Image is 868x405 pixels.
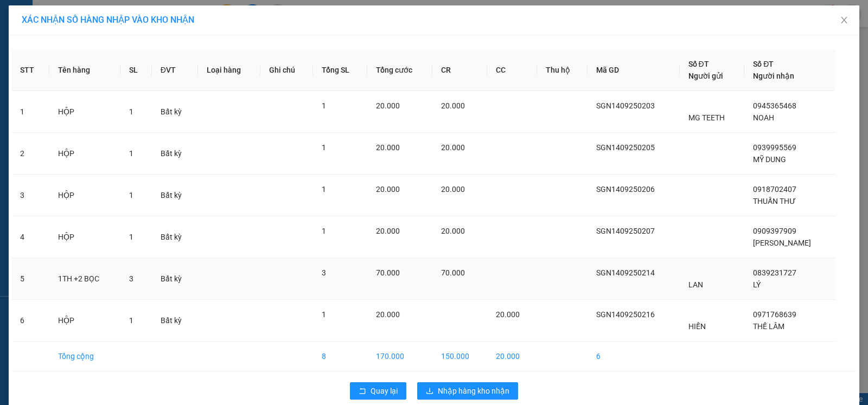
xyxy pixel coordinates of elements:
td: Bất kỳ [152,216,199,258]
span: 20.000 [376,227,400,235]
td: Bất kỳ [152,175,199,216]
td: HỘP [49,175,120,216]
th: Loại hàng [198,49,260,91]
span: 20.000 [376,310,400,319]
span: XÁC NHẬN SỐ HÀNG NHẬP VÀO KHO NHẬN [22,15,194,25]
td: Bất kỳ [152,300,199,342]
span: Người nhận [753,72,794,80]
span: CC : [69,71,84,82]
span: 3 [322,268,326,277]
span: 1 [129,233,133,241]
td: 4 [11,216,49,258]
th: Tổng SL [313,49,367,91]
span: Quay lại [371,385,398,397]
span: MỸ DUNG [753,155,786,164]
span: 20.000 [441,143,465,152]
span: 1 [322,101,326,110]
span: 0909397909 [753,227,796,235]
span: 1 [322,143,326,152]
div: HUỆ [71,34,181,47]
td: 1TH +2 BỌC [49,258,120,300]
th: Tên hàng [49,49,120,91]
span: NOAH [753,113,774,122]
th: CC [487,49,537,91]
span: THUẤN THƯ [753,197,796,205]
span: Số ĐT [688,60,709,68]
td: Bất kỳ [152,91,199,133]
span: 20.000 [376,143,400,152]
td: 8 [313,342,367,371]
button: Close [829,5,859,36]
td: 150.000 [432,342,488,371]
td: HỘP [49,133,120,175]
span: 1 [129,107,133,116]
th: ĐVT [152,49,199,91]
span: SGN1409250206 [596,185,655,194]
td: 170.000 [367,342,432,371]
span: 3 [129,274,133,283]
span: LÝ [753,280,761,289]
span: 20.000 [441,185,465,194]
div: [GEOGRAPHIC_DATA] [71,9,181,34]
span: 20.000 [376,185,400,194]
div: 0949246765 [71,47,181,62]
td: HỘP [49,300,120,342]
td: 6 [588,342,679,371]
th: SL [120,49,152,91]
span: 1 [322,310,326,319]
td: 6 [11,300,49,342]
span: 1 [129,149,133,158]
td: 2 [11,133,49,175]
span: 20.000 [441,101,465,110]
span: Gửi: [9,10,26,22]
th: STT [11,49,49,91]
span: 20.000 [376,101,400,110]
span: LAN [688,280,703,289]
td: HỘP [49,91,120,133]
span: 1 [322,227,326,235]
th: Mã GD [588,49,679,91]
div: 30.000 [69,68,182,83]
span: Nhận: [71,9,97,21]
span: 0939995569 [753,143,796,152]
span: 20.000 [441,227,465,235]
button: rollbackQuay lại [350,382,406,400]
span: [PERSON_NAME] [753,239,811,247]
span: 0945365468 [753,101,796,110]
th: Thu hộ [537,49,588,91]
td: Bất kỳ [152,258,199,300]
th: Tổng cước [367,49,432,91]
span: 1 [322,185,326,194]
th: CR [432,49,488,91]
span: 0971768639 [753,310,796,319]
span: Người gửi [688,72,723,80]
span: SGN1409250216 [596,310,655,319]
span: MG TEETH [688,113,725,122]
span: 70.000 [441,268,465,277]
td: HỘP [49,216,120,258]
span: rollback [359,387,366,396]
span: SGN1409250205 [596,143,655,152]
span: 0839231727 [753,268,796,277]
span: HIỀN [688,322,706,331]
span: 1 [129,316,133,325]
td: 5 [11,258,49,300]
td: Bất kỳ [152,133,199,175]
span: 1 [129,191,133,200]
span: download [426,387,433,396]
span: SGN1409250214 [596,268,655,277]
span: Nhập hàng kho nhận [438,385,509,397]
td: 1 [11,91,49,133]
span: close [840,16,848,24]
td: 3 [11,175,49,216]
button: downloadNhập hàng kho nhận [417,382,518,400]
span: Số ĐT [753,60,774,68]
span: SGN1409250207 [596,227,655,235]
td: Tổng cộng [49,342,120,371]
span: THẾ LÂM [753,322,784,331]
span: 20.000 [496,310,520,319]
div: Trà Vinh [9,9,63,35]
span: SGN1409250203 [596,101,655,110]
span: 70.000 [376,268,400,277]
td: 20.000 [487,342,537,371]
